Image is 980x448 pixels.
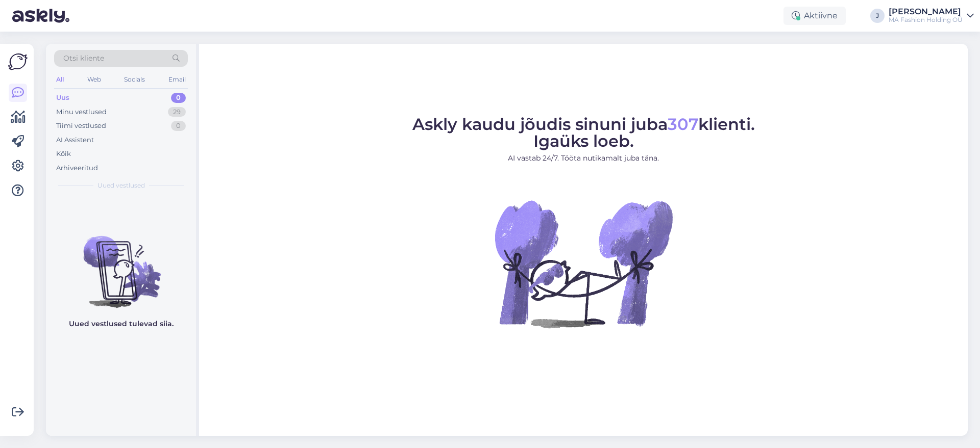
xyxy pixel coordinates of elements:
[889,8,974,24] a: [PERSON_NAME]MA Fashion Holding OÜ
[668,114,698,134] span: 307
[46,218,196,309] img: No chats
[56,135,94,145] div: AI Assistent
[168,107,186,117] div: 29
[56,149,71,159] div: Kõik
[783,7,846,25] div: Aktiivne
[56,163,98,173] div: Arhiveeritud
[171,121,186,131] div: 0
[56,107,107,117] div: Minu vestlused
[54,73,66,86] div: All
[63,53,104,64] span: Otsi kliente
[85,73,103,86] div: Web
[171,93,186,103] div: 0
[412,114,755,151] span: Askly kaudu jõudis sinuni juba klienti. Igaüks loeb.
[56,93,69,103] div: Uus
[870,9,885,23] div: J
[412,153,755,164] p: AI vastab 24/7. Tööta nutikamalt juba täna.
[166,73,188,86] div: Email
[69,319,174,329] p: Uued vestlused tulevad siia.
[56,121,106,131] div: Tiimi vestlused
[97,181,145,190] span: Uued vestlused
[492,172,675,355] img: No Chat active
[8,52,28,71] img: Askly Logo
[889,16,963,24] div: MA Fashion Holding OÜ
[889,8,963,16] div: [PERSON_NAME]
[122,73,147,86] div: Socials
